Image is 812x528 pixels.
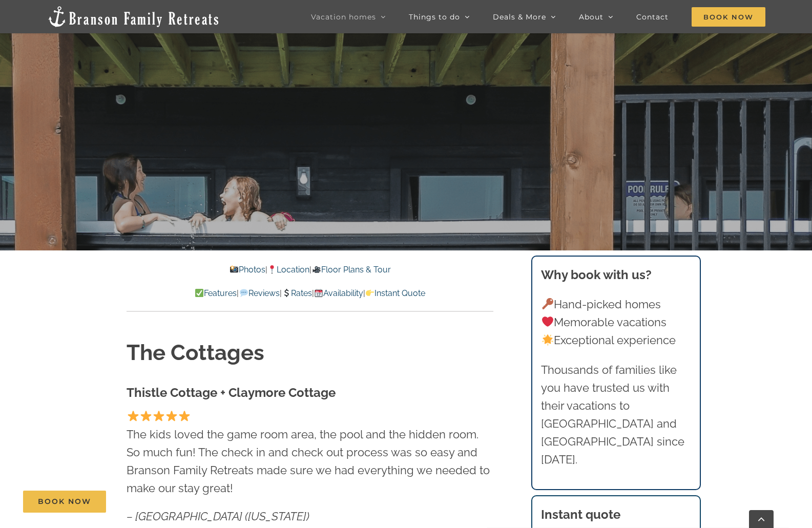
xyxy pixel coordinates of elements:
span: Book Now [692,7,765,27]
p: Hand-picked homes Memorable vacations Exceptional experience [541,295,691,350]
span: Things to do [409,13,460,20]
a: Availability [314,288,363,298]
img: ⭐️ [179,410,190,421]
img: ⭐️ [153,410,164,421]
a: Floor Plans & Tour [311,265,390,274]
strong: Thistle Cottage + Claymore Cottage [127,385,336,400]
img: ⭐️ [140,410,152,421]
img: 📍 [268,265,276,273]
span: Contact [636,13,669,20]
span: Book Now [38,497,91,506]
img: 🎥 [313,265,321,273]
a: Book Now [23,491,106,513]
img: 👉 [366,289,374,297]
img: 🔑 [542,298,553,309]
p: Thousands of families like you have trusted us with their vacations to [GEOGRAPHIC_DATA] and [GEO... [541,361,691,469]
img: 🌟 [542,334,553,346]
img: ❤️ [542,316,553,327]
span: Deals & More [493,13,546,20]
a: Rates [282,288,312,298]
p: | | | | [127,287,493,300]
strong: Instant quote [541,507,620,522]
img: ✅ [195,289,203,297]
img: Branson Family Retreats Logo [47,5,220,28]
a: Instant Quote [365,288,425,298]
a: Reviews [239,288,279,298]
img: 📆 [315,289,323,297]
h1: The Cottages [127,338,493,368]
span: About [579,13,603,20]
span: Vacation homes [311,13,376,20]
img: 💲 [282,289,290,297]
img: 📸 [230,265,238,273]
p: The kids loved the game room area, the pool and the hidden room. So much fun! The check in and ch... [127,407,493,497]
img: 💬 [240,289,248,297]
a: Location [267,265,309,274]
p: | | [127,263,493,277]
a: Features [195,288,237,298]
em: – [GEOGRAPHIC_DATA] ([US_STATE]) [127,510,309,523]
img: ⭐️ [166,410,177,421]
img: ⭐️ [128,410,139,421]
h3: Why book with us? [541,266,691,284]
a: Photos [230,265,265,274]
